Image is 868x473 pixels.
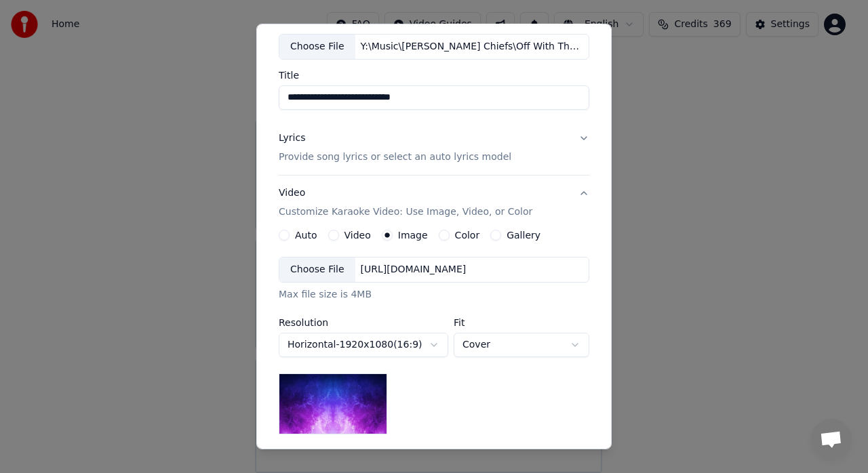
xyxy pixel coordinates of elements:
div: Choose File [279,258,355,282]
label: Image [398,230,428,240]
label: Auto [295,230,317,240]
div: Max file size is 4MB [279,288,589,302]
div: Y:\Music\[PERSON_NAME] Chiefs\Off With Their Heads\08 Half The Truth.mp3 [355,40,586,54]
label: Video [344,230,371,240]
p: Customize Karaoke Video: Use Image, Video, or Color [279,205,532,219]
div: Choose File [279,35,355,59]
div: Video [279,186,532,219]
label: Resolution [279,318,448,327]
label: Fit [454,318,589,327]
label: Gallery [507,230,540,240]
div: [URL][DOMAIN_NAME] [355,263,472,276]
label: Title [279,70,589,80]
p: Provide song lyrics or select an auto lyrics model [279,150,511,164]
div: Lyrics [279,131,305,145]
button: LyricsProvide song lyrics or select an auto lyrics model [279,121,589,175]
button: VideoCustomize Karaoke Video: Use Image, Video, or Color [279,176,589,230]
label: Color [455,230,480,240]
